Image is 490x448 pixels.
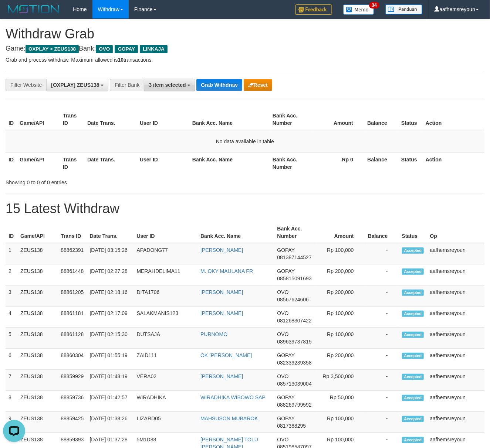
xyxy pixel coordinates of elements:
td: - [365,370,399,391]
th: Bank Acc. Number [274,222,317,243]
td: [DATE] 01:42:57 [87,391,134,412]
td: [DATE] 02:17:09 [87,307,134,328]
span: OVO [277,373,288,379]
span: Copy 088269799592 to clipboard [277,402,311,408]
td: 8 [6,391,17,412]
td: SALAKMANIS123 [134,307,197,328]
td: ZEUS138 [17,412,58,433]
td: Rp 100,000 [317,412,365,433]
h1: Withdraw Grab [6,27,484,41]
td: 88861205 [58,285,87,307]
span: OVO [277,331,288,337]
td: [DATE] 03:15:26 [87,243,134,264]
td: - [365,243,399,264]
th: ID [6,222,17,243]
span: OVO [277,310,288,316]
td: ZAID111 [134,349,197,370]
button: [OXPLAY] ZEUS138 [46,79,108,91]
td: ZEUS138 [17,370,58,391]
td: [DATE] 01:38:26 [87,412,134,433]
td: - [365,328,399,349]
th: ID [6,109,17,130]
th: Game/API [17,222,58,243]
td: - [365,412,399,433]
img: Button%20Memo.svg [343,4,374,15]
td: 88861448 [58,264,87,285]
a: [PERSON_NAME] [200,373,243,379]
th: Rp 0 [313,153,364,174]
th: Balance [364,109,398,130]
td: aafhemsreyoun [427,328,484,349]
strong: 10 [118,57,124,63]
span: Copy 08567624606 to clipboard [277,297,309,302]
p: Grab and process withdraw. Maximum allowed is transactions. [6,56,484,64]
td: DITA1706 [134,285,197,307]
th: Bank Acc. Name [189,109,270,130]
td: aafhemsreyoun [427,412,484,433]
span: Copy 081387144527 to clipboard [277,254,311,260]
td: 9 [6,412,17,433]
span: OVO [277,289,288,295]
td: VERA02 [134,370,197,391]
th: Trans ID [60,153,84,174]
th: Balance [365,222,399,243]
td: 7 [6,370,17,391]
td: aafhemsreyoun [427,349,484,370]
th: User ID [137,153,189,174]
th: User ID [137,109,189,130]
td: 88861128 [58,328,87,349]
td: aafhemsreyoun [427,285,484,307]
td: aafhemsreyoun [427,391,484,412]
td: aafhemsreyoun [427,370,484,391]
img: panduan.png [385,4,422,14]
span: Accepted [402,395,424,401]
th: Status [398,153,423,174]
div: Showing 0 to 0 of 0 entries [6,176,199,186]
th: Game/API [17,109,60,130]
td: ZEUS138 [17,285,58,307]
td: 88859736 [58,391,87,412]
th: Bank Acc. Number [270,153,313,174]
th: Trans ID [60,109,84,130]
td: [DATE] 01:48:19 [87,370,134,391]
th: Op [427,222,484,243]
td: ZEUS138 [17,264,58,285]
td: 5 [6,328,17,349]
td: 88859929 [58,370,87,391]
div: Filter Website [6,79,46,91]
td: ZEUS138 [17,349,58,370]
td: APADONG77 [134,243,197,264]
h1: 15 Latest Withdraw [6,201,484,216]
td: Rp 200,000 [317,264,365,285]
span: Accepted [402,374,424,380]
th: Balance [364,153,398,174]
td: ZEUS138 [17,391,58,412]
a: OK [PERSON_NAME] [200,352,252,358]
span: Accepted [402,311,424,317]
span: Copy 0817388295 to clipboard [277,423,306,429]
td: - [365,285,399,307]
span: GOPAY [277,268,294,274]
a: WIRADHIKA WIBOWO SAP [200,394,266,400]
td: - [365,391,399,412]
a: [PERSON_NAME] [200,247,243,253]
th: Amount [317,222,365,243]
span: Accepted [402,416,424,422]
th: Game/API [17,153,60,174]
button: Reset [244,79,272,91]
span: Accepted [402,353,424,359]
th: User ID [134,222,197,243]
img: Feedback.jpg [295,4,332,15]
td: [DATE] 01:55:19 [87,349,134,370]
h4: Game: Bank: [6,45,484,52]
td: ZEUS138 [17,307,58,328]
th: Bank Acc. Name [197,222,274,243]
td: Rp 50,000 [317,391,365,412]
td: aafhemsreyoun [427,264,484,285]
td: [DATE] 02:18:16 [87,285,134,307]
th: ID [6,153,17,174]
td: Rp 200,000 [317,285,365,307]
a: [PERSON_NAME] [200,310,243,316]
span: GOPAY [277,394,294,400]
th: Date Trans. [87,222,134,243]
